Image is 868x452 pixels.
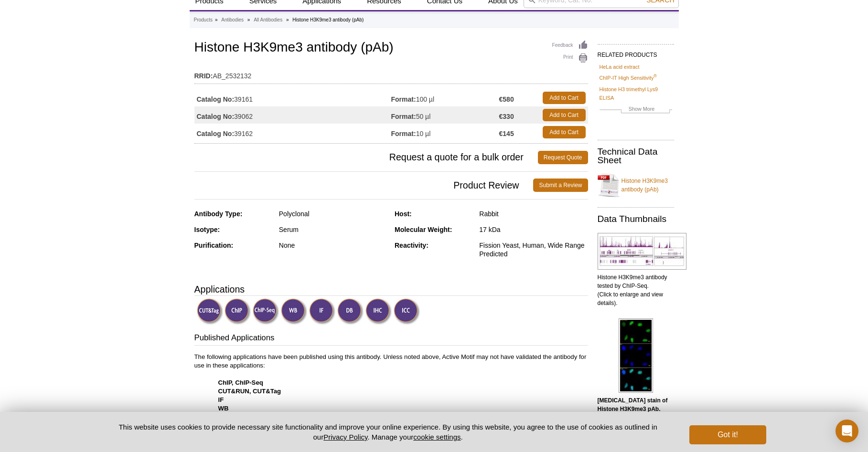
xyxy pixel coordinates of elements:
[218,388,281,395] strong: CUT&RUN, CUT&Tag
[286,17,289,22] li: »
[225,298,251,325] img: ChIP Validated
[395,226,452,233] strong: Molecular Weight:
[194,179,534,192] span: Product Review
[279,241,387,250] div: None
[479,225,588,234] div: 17 kDa
[600,85,672,102] a: Histone H3 trimethyl Lys9 ELISA
[395,210,412,218] strong: Host:
[499,95,514,104] strong: €580
[552,40,588,51] a: Feedback
[619,318,653,393] img: Histone H3K9me3 antibody (pAb) tested by immunofluorescence.
[221,16,244,24] a: Antibodies
[543,92,586,104] a: Add to Cart
[218,405,229,412] strong: WB
[413,433,461,441] button: cookie settings
[552,53,588,63] a: Print
[479,241,588,258] div: Fission Yeast, Human, Wide Range Predicted
[600,105,672,116] a: Show More
[323,433,367,441] a: Privacy Policy
[281,298,307,325] img: Western Blot Validated
[543,109,586,121] a: Add to Cart
[194,151,538,164] span: Request a quote for a bulk order
[538,151,588,164] a: Request Quote
[197,112,235,121] strong: Catalog No:
[194,353,588,439] p: The following applications have been published using this antibody. Unless noted above, Active Mo...
[499,112,514,121] strong: €330
[598,44,674,61] h2: RELATED PRODUCTS
[254,16,282,24] a: All Antibodies
[598,233,686,270] img: Histone H3K9me3 antibody tested by ChIP-Seq.
[194,242,234,249] strong: Purification:
[689,425,766,444] button: Got it!
[395,242,429,249] strong: Reactivity:
[337,298,364,325] img: Dot Blot Validated
[279,225,387,234] div: Serum
[194,210,243,218] strong: Antibody Type:
[365,298,392,325] img: Immunohistochemistry Validated
[279,210,387,218] div: Polyclonal
[218,379,263,386] strong: ChIP, ChIP-Seq
[194,40,588,56] h1: Histone H3K9me3 antibody (pAb)
[194,16,213,24] a: Products
[197,298,223,325] img: CUT&Tag Validated
[194,282,588,296] h3: Applications
[194,226,220,233] strong: Isotype:
[598,396,674,431] p: (Click image to enlarge and see details.)
[194,66,588,81] td: AB_2532132
[197,95,235,104] strong: Catalog No:
[391,95,416,104] strong: Format:
[600,63,640,71] a: HeLa acid extract
[598,215,674,223] h2: Data Thumbnails
[391,89,499,106] td: 100 µl
[194,124,391,141] td: 39162
[543,126,586,138] a: Add to Cart
[292,17,364,22] li: Histone H3K9me3 antibody (pAb)
[309,298,335,325] img: Immunofluorescence Validated
[253,298,279,325] img: ChIP-Seq Validated
[102,422,674,442] p: This website uses cookies to provide necessary site functionality and improve your online experie...
[533,179,588,192] a: Submit a Review
[391,112,416,121] strong: Format:
[194,332,588,346] h3: Published Applications
[194,106,391,124] td: 39062
[218,396,224,403] strong: IF
[598,171,674,200] a: Histone H3K9me3 antibody (pAb)
[197,129,235,138] strong: Catalog No:
[654,74,657,79] sup: ®
[598,397,668,412] b: [MEDICAL_DATA] stain of Histone H3K9me3 pAb.
[194,89,391,106] td: 39161
[499,129,514,138] strong: €145
[194,72,213,80] strong: RRID:
[391,106,499,124] td: 50 µl
[391,129,416,138] strong: Format:
[598,147,674,165] h2: Technical Data Sheet
[600,74,657,82] a: ChIP-IT High Sensitivity®
[836,420,858,442] div: Open Intercom Messenger
[479,210,588,218] div: Rabbit
[247,17,250,22] li: »
[391,124,499,141] td: 10 µl
[215,17,218,22] li: »
[394,298,420,325] img: Immunocytochemistry Validated
[598,273,674,307] p: Histone H3K9me3 antibody tested by ChIP-Seq. (Click to enlarge and view details).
